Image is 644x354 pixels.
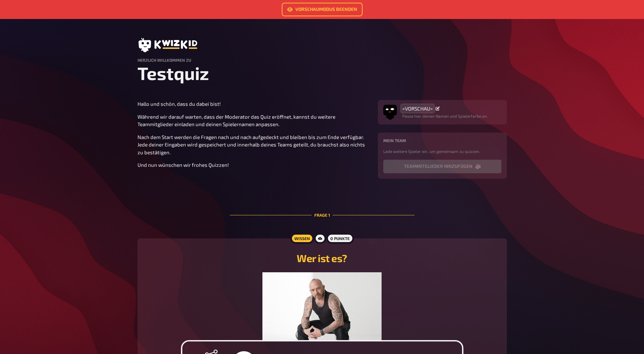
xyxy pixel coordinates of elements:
[282,3,363,16] a: Vorschaumodus beenden
[383,148,501,154] p: Lade weitere Spieler ein, um gemeinsam zu quizzen.
[262,272,381,340] img: image
[383,105,397,119] button: Avatar
[137,62,507,84] h1: Testquiz
[383,103,397,117] img: Avatar
[290,233,314,244] div: Wissen
[137,161,370,169] p: Und nun wünschen wir frohes Quizzen!
[383,160,501,173] button: Teammitglieder hinzufügen
[230,196,415,234] div: Frage 1
[137,133,370,156] p: Nach dem Start werden die Fragen nach und nach aufgedeckt und bleiben bis zum Ende verfügbar. Jed...
[402,105,433,112] span: <VORSCHAU>
[402,113,488,119] p: Passe hier deinen Namen und Spielerfarbe an.
[146,252,499,264] h2: Wer ist es?
[137,100,370,108] p: Hallo und schön, dass du dabei bist!
[326,233,354,244] div: 0 Punkte
[383,138,501,143] h4: Mein Team
[137,58,507,62] h4: Herzlich Willkommen zu
[137,113,370,128] p: Während wir darauf warten, dass der Moderator das Quiz eröffnet, kannst du weitere Teammitglieder...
